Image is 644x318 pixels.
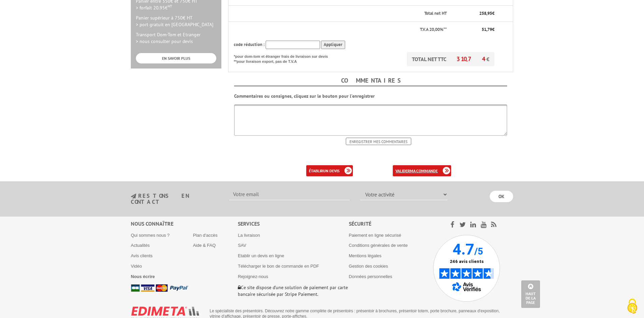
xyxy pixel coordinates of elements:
[349,264,388,269] a: Gestion des cookies
[131,193,219,205] h3: restons en contact
[521,280,540,308] a: Haut de la page
[393,165,451,176] a: validerma commande
[490,191,513,202] input: OK
[234,42,265,47] span: code réduction :
[238,284,349,298] p: Ce site dispose d’une solution de paiement par carte bancaire sécurisée par Stripe Paiement.
[624,298,641,315] img: Cookies (fenêtre modale)
[349,220,433,228] div: Sécurité
[193,243,216,248] a: Aide & FAQ
[453,27,494,33] p: €
[234,52,334,64] p: *pour dom-tom et étranger frais de livraison sur devis **pour livraison export, pas de T.V.A
[234,27,447,33] p: T.V.A 20,00%**
[457,55,486,63] span: 310,74
[131,243,150,248] a: Actualités
[234,10,447,17] p: Total net HT
[407,52,494,66] p: TOTAL NET TTC €
[238,253,284,258] a: Etablir un devis en ligne
[131,220,238,228] div: Nous connaître
[323,168,339,173] b: un devis
[238,243,246,248] a: SAV
[193,233,217,238] a: Plan d'accès
[131,233,170,238] a: Qui sommes nous ?
[238,220,349,228] div: Services
[229,189,350,200] input: Votre email
[453,10,494,17] p: €
[321,41,345,49] input: Appliquer
[433,235,500,302] img: Avis Vérifiés - 4.7 sur 5 - 246 avis clients
[238,233,260,238] a: La livraison
[482,27,492,32] span: 51,79
[238,274,268,279] a: Rejoignez-nous
[136,38,193,44] span: > nous consulter pour devis
[479,10,492,16] span: 258,95
[136,21,213,28] span: > port gratuit en [GEOGRAPHIC_DATA]
[346,138,411,145] input: Enregistrer mes commentaires
[349,253,382,258] a: Mentions légales
[349,233,401,238] a: Paiement en ligne sécurisé
[136,31,216,45] p: Transport Dom-Tom et Etranger
[349,274,392,279] a: Données personnelles
[238,264,319,269] a: Télécharger le bon de commande en PDF
[131,264,142,269] a: Vidéo
[136,5,172,11] span: > forfait 20.95€
[410,168,438,173] b: ma commande
[234,76,507,86] h4: Commentaires
[131,253,153,258] a: Avis clients
[136,53,216,63] a: EN SAVOIR PLUS
[168,4,172,8] sup: HT
[131,274,155,279] a: Nous écrire
[234,93,375,99] b: Commentaires ou consignes, cliquez sur le bouton pour l'enregistrer
[349,243,408,248] a: Conditions générales de vente
[621,295,644,318] button: Cookies (fenêtre modale)
[131,193,136,199] img: newsletter.jpg
[136,14,216,28] p: Panier supérieur à 750€ HT
[306,165,353,176] a: établirun devis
